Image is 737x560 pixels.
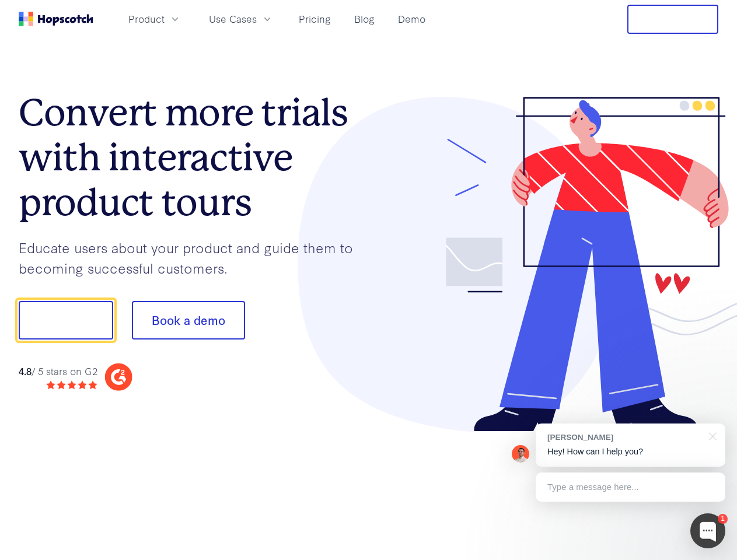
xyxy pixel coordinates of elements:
h1: Convert more trials with interactive product tours [19,90,369,225]
button: Book a demo [132,301,245,339]
span: Product [128,12,165,26]
a: Home [19,12,93,26]
div: / 5 stars on G2 [19,364,97,379]
a: Blog [350,9,379,29]
button: Free Trial [627,5,718,34]
button: Product [121,9,188,29]
p: Hey! How can I help you? [547,446,714,458]
button: Use Cases [202,9,280,29]
div: 1 [718,514,728,524]
span: Use Cases [209,12,257,26]
p: Educate users about your product and guide them to becoming successful customers. [19,237,369,278]
button: Show me! [19,301,113,339]
a: Pricing [294,9,336,29]
div: Type a message here... [536,473,725,502]
strong: 4.8 [19,364,32,377]
a: Demo [393,9,430,29]
img: Mark Spera [512,445,529,463]
div: [PERSON_NAME] [547,432,702,443]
